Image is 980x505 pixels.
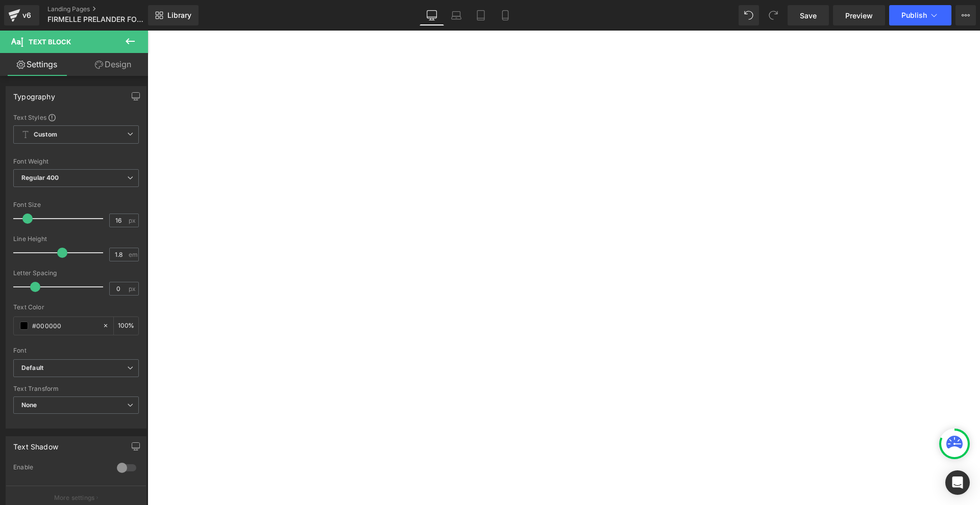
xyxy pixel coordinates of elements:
a: Tablet [469,5,493,25]
span: px [129,285,137,292]
div: Text Shadow [13,437,58,451]
span: Preview [845,10,873,21]
a: Preview [833,5,885,25]
b: Regular 400 [21,174,59,181]
i: Default [21,364,43,373]
a: New Library [148,5,199,25]
div: Font Weight [13,158,139,165]
button: Publish [889,5,951,25]
button: Undo [739,5,759,25]
button: More [955,5,976,25]
span: FIRMELLE PRELANDER FOR HORMONAL THIGHS [47,15,145,23]
div: Line Height [13,235,139,243]
a: Design [76,53,150,76]
div: Font Size [13,201,139,208]
div: Font [13,347,139,354]
b: None [21,401,37,409]
div: Typography [13,87,55,101]
div: Text Styles [13,113,139,121]
div: Text Transform [13,385,139,392]
div: Open Intercom Messenger [945,470,970,495]
span: Text Block [29,38,71,46]
div: Enable [13,463,107,474]
a: Laptop [444,5,469,25]
a: Mobile [493,5,518,25]
span: Library [167,11,191,20]
div: % [114,317,138,335]
div: v6 [20,9,33,22]
input: Color [32,320,97,331]
b: Custom [34,130,57,139]
span: Publish [901,11,927,19]
a: Desktop [420,5,444,25]
span: px [129,217,137,224]
div: Text Color [13,304,139,311]
a: Landing Pages [47,5,165,13]
button: Redo [763,5,783,25]
a: v6 [4,5,39,25]
span: Save [800,10,817,21]
div: Letter Spacing [13,270,139,277]
p: More settings [54,493,95,502]
span: em [129,251,137,258]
